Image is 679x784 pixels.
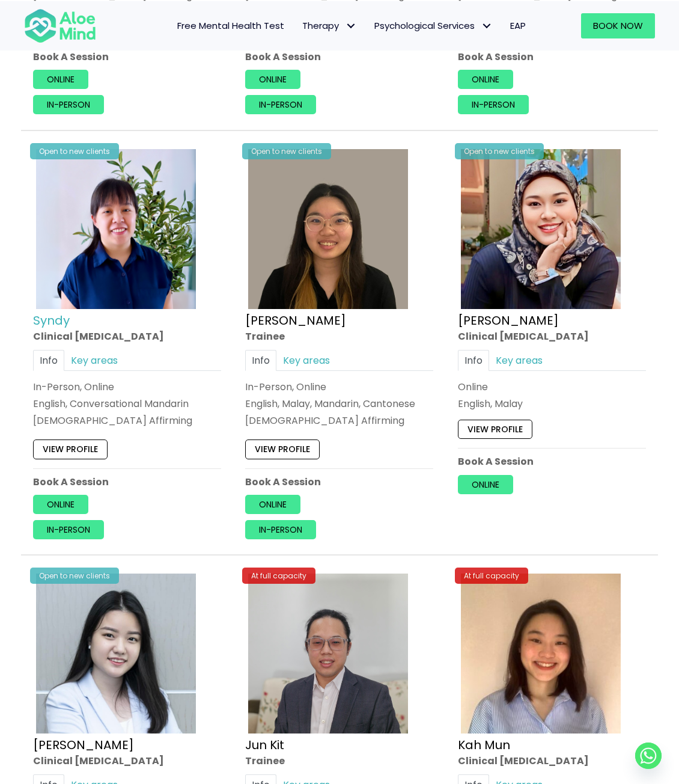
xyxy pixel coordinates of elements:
[33,474,221,488] p: Book A Session
[458,474,513,494] a: Online
[458,379,646,393] div: Online
[458,349,489,370] a: Info
[374,19,492,32] span: Psychological Services
[177,19,284,32] span: Free Mental Health Test
[33,70,88,89] a: Online
[245,754,433,768] div: Trainee
[458,95,529,114] a: In-person
[30,143,119,159] div: Open to new clients
[581,13,655,38] a: Book Now
[458,420,532,439] a: View profile
[33,95,104,114] a: In-person
[33,50,221,64] p: Book A Session
[458,737,510,753] a: Kah Mun
[36,574,196,733] img: Yen Li Clinical Psychologist
[455,143,544,159] div: Open to new clients
[365,13,501,38] a: Psychological ServicesPsychological Services: submenu
[33,349,64,370] a: Info
[30,568,119,584] div: Open to new clients
[33,494,88,513] a: Online
[455,568,528,584] div: At full capacity
[302,19,356,32] span: Therapy
[510,19,526,32] span: EAP
[458,50,646,64] p: Book A Session
[36,149,196,309] img: Syndy
[458,754,646,768] div: Clinical [MEDICAL_DATA]
[458,312,559,329] a: [PERSON_NAME]
[245,379,433,393] div: In-Person, Online
[245,474,433,488] p: Book A Session
[293,13,365,38] a: TherapyTherapy: submenu
[33,329,221,343] div: Clinical [MEDICAL_DATA]
[248,149,408,309] img: Profile – Xin Yi
[501,13,535,38] a: EAP
[242,143,331,159] div: Open to new clients
[461,574,621,733] img: Kah Mun-profile-crop-300×300
[458,397,646,411] p: English, Malay
[489,349,549,370] a: Key areas
[245,95,316,114] a: In-person
[33,414,221,427] div: [DEMOGRAPHIC_DATA] Affirming
[458,455,646,468] p: Book A Session
[342,17,359,35] span: Therapy: submenu
[33,397,221,411] p: English, Conversational Mandarin
[245,737,284,753] a: Jun Kit
[245,349,276,370] a: Info
[245,70,300,89] a: Online
[245,439,320,459] a: View profile
[33,379,221,393] div: In-Person, Online
[242,568,315,584] div: At full capacity
[33,439,108,459] a: View profile
[33,520,104,539] a: In-person
[245,312,346,329] a: [PERSON_NAME]
[461,149,621,309] img: Yasmin Clinical Psychologist
[593,19,643,32] span: Book Now
[64,349,124,370] a: Key areas
[458,329,646,343] div: Clinical [MEDICAL_DATA]
[33,754,221,768] div: Clinical [MEDICAL_DATA]
[245,520,316,539] a: In-person
[108,13,535,38] nav: Menu
[478,17,495,35] span: Psychological Services: submenu
[33,737,134,753] a: [PERSON_NAME]
[245,397,433,411] p: English, Malay, Mandarin, Cantonese
[458,70,513,89] a: Online
[24,8,96,44] img: Aloe mind Logo
[276,349,336,370] a: Key areas
[245,50,433,64] p: Book A Session
[33,312,70,329] a: Syndy
[635,743,662,769] a: Whatsapp
[168,13,293,38] a: Free Mental Health Test
[245,494,300,513] a: Online
[248,574,408,733] img: Jun Kit Trainee
[245,329,433,343] div: Trainee
[245,414,433,427] div: [DEMOGRAPHIC_DATA] Affirming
